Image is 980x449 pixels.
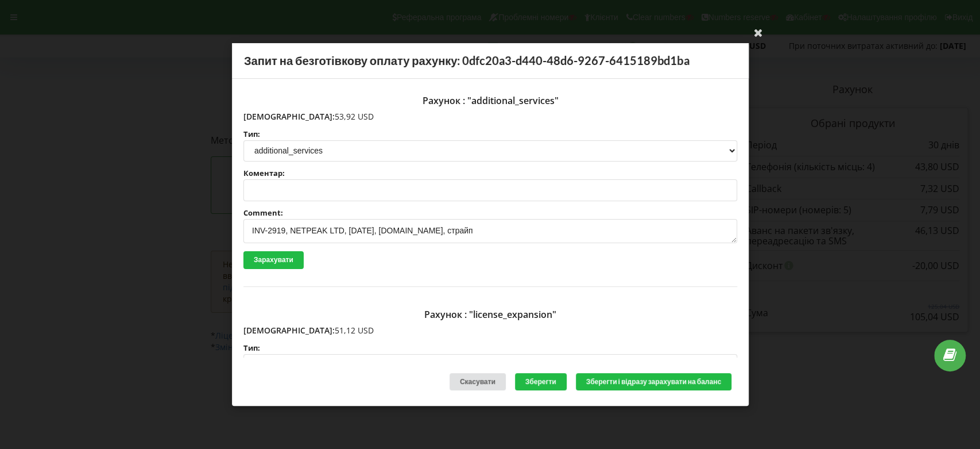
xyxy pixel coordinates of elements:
p: 51,12 USD [243,325,737,336]
button: Зарахувати [243,251,304,269]
label: Тип: [243,131,737,138]
div: Запит на безготівкову оплату рахунку: 0dfc20a3-d440-48d6-9267-6415189bd1ba [232,43,749,79]
div: Рахунок : "license_expansion" [243,304,737,325]
button: Зберегти і відразу зарахувати на баланс [575,373,731,390]
label: Коментар: [243,170,737,177]
button: Зберегти [514,373,566,390]
p: 53,92 USD [243,111,737,122]
div: Рахунок : "additional_services" [243,90,737,111]
label: Тип: [243,344,737,352]
span: [DEMOGRAPHIC_DATA]: [243,111,335,122]
div: Скасувати [449,373,505,390]
span: [DEMOGRAPHIC_DATA]: [243,325,335,336]
label: Comment: [243,209,737,217]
